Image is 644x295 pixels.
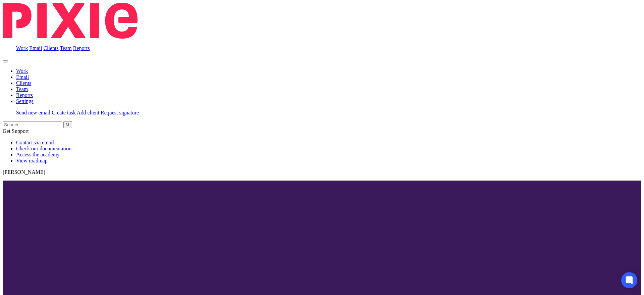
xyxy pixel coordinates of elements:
[16,80,31,86] a: Clients
[3,128,29,134] span: Get Support
[16,45,28,51] a: Work
[29,45,42,51] a: Email
[101,110,139,115] a: Request signature
[52,110,76,115] a: Create task
[16,140,54,145] a: Contact via email
[43,45,58,51] a: Clients
[16,68,28,74] a: Work
[16,98,34,104] a: Settings
[77,110,99,115] a: Add client
[3,121,62,128] input: Search
[16,92,33,98] a: Reports
[3,3,138,39] img: Pixie
[16,146,71,151] a: Check our documentation
[16,74,29,80] a: Email
[60,45,71,51] a: Team
[16,152,60,157] a: Access the academy
[63,121,72,128] button: Search
[73,45,90,51] a: Reports
[3,169,641,175] p: [PERSON_NAME]
[16,110,50,115] a: Send new email
[16,158,48,163] a: View roadmap
[16,86,28,92] a: Team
